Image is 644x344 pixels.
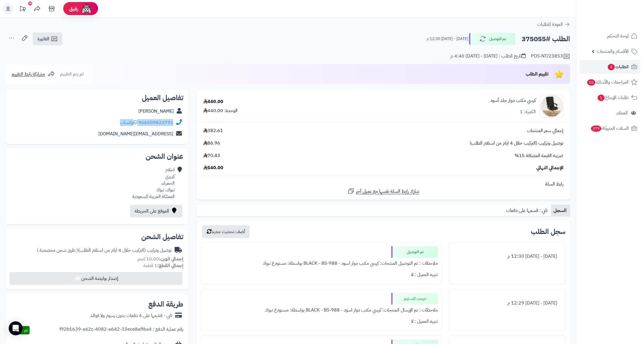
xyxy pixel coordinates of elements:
[60,71,84,78] span: لم يتم التقييم
[205,269,438,280] div: تنبيه العميل : لا
[453,251,562,262] div: [DATE] - [DATE] 12:30 م
[537,21,570,28] a: العودة للطلبات
[451,53,526,60] div: تاريخ الطلب : [DATE] - [DATE] 4:40 م
[591,125,601,132] span: 379
[580,60,641,74] a: الطلبات4
[607,63,629,71] span: الطلبات
[132,167,175,200] div: احلام كريري الحمراء، تبوك، تبوك المملكة العربية السعودية
[12,71,45,78] span: مشاركة رابط التقييم
[138,119,173,126] a: 966509823791
[138,108,174,115] a: [PERSON_NAME]
[12,71,55,78] a: مشاركة رابط التقييم
[597,47,629,55] span: الأقسام والمنتجات
[10,233,183,240] h2: تفاصيل الشحن
[199,181,568,188] div: رابط السلة
[608,64,615,70] span: 4
[522,33,570,45] h2: الطلب #375055
[205,258,438,269] div: ملاحظات : تم التوصيل المنتجات: كرسي مكتب دوار اسود - BLACK - BS-988 بواسطة: مستودع تبوك
[10,94,183,101] h2: تفاصيل العميل
[590,124,629,132] span: السلات المتروكة
[597,93,629,102] span: طلبات الإرجاع
[580,121,641,135] a: السلات المتروكة379
[203,98,223,105] div: 440.00
[470,140,563,147] span: توصيل وتركيب (التركيب خلال 4 ايام من استلام الطلب)
[120,119,137,126] a: واتساب
[531,53,570,60] div: POS-NT/23853
[469,33,515,45] button: تم التوصيل
[520,109,536,115] div: الكمية: 1
[203,165,223,171] span: 540.00
[33,33,62,45] a: الفاتورة
[587,79,595,86] span: 10
[580,106,641,120] a: العملاء
[37,247,172,254] div: توصيل وتركيب (التركيب خلال 4 ايام من استلام الطلب)
[10,153,183,160] h2: عنوان الشحن
[37,247,78,254] span: ( طرق شحن مخصصة )
[536,165,563,171] span: الإجمالي النهائي
[203,127,223,134] span: 382.61
[10,272,182,285] button: إصدار بوليصة الشحن
[391,246,438,258] div: تم التوصيل
[130,205,182,217] a: الموقع على الخريطة
[9,321,23,335] div: Open Intercom Messenger
[515,152,563,159] span: ضريبة القيمة المضافة 15%
[598,95,605,101] span: 1
[205,305,438,316] div: ملاحظات : تم الإرسال المنتجات: كرسي مكتب دوار اسود - BLACK - BS-988 بواسطة: مستودع تبوك
[504,205,551,216] a: تابي : قسمها على دفعات
[37,35,49,42] span: الفاتورة
[490,97,536,104] a: كرسي مكتب دوار جلد أسود
[551,205,570,216] a: السجل
[356,188,419,195] span: شارك رابط السلة نفسها مع عميل آخر
[205,316,438,327] div: تنبيه العميل : لا
[580,91,641,105] a: طلبات الإرجاع1
[587,78,629,86] span: المراجعات والأسئلة
[148,301,183,308] h2: طريقة الدفع
[157,262,183,269] strong: إجمالي القطع:
[531,228,565,235] h3: سجل الطلب
[527,127,563,134] span: إجمالي سعر المنتجات
[203,152,220,159] span: 70.43
[348,188,419,195] a: شارك رابط السلة نفسها مع عميل آخر
[15,3,30,16] a: تحديثات المنصة
[159,255,183,262] strong: إجمالي الوزن:
[580,75,641,89] a: المراجعات والأسئلة10
[537,21,563,28] span: العودة للطلبات
[69,5,78,12] span: رفيق
[90,312,172,319] div: تابي - قسّمها على 4 دفعات بدون رسوم ولا فوائد
[143,262,183,269] small: 1 قطعة
[580,29,641,43] a: لوحة التحكم
[98,130,173,137] a: [EMAIL_ADDRESS][DOMAIN_NAME]
[453,298,562,309] div: [DATE] - [DATE] 12:29 م
[426,36,468,42] small: [DATE] - [DATE] 12:30 م
[607,32,629,40] span: لوحة التحكم
[526,71,549,78] span: تقييم الطلب
[616,109,628,117] span: العملاء
[81,3,92,15] img: ai-face.png
[540,95,563,118] img: 1744892112-1-90x90.jpg
[203,140,220,147] span: 86.96
[138,255,183,262] small: 10.00 كجم
[391,293,438,305] div: خرجت للتسليم
[59,326,183,334] div: رقم عملية الدفع : f92b1639-a62c-4082-a642-33ece8aff6a4
[202,225,250,238] button: أضف تحديث جديد
[203,107,238,114] div: الوحدة: 440.00
[28,1,32,6] div: 10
